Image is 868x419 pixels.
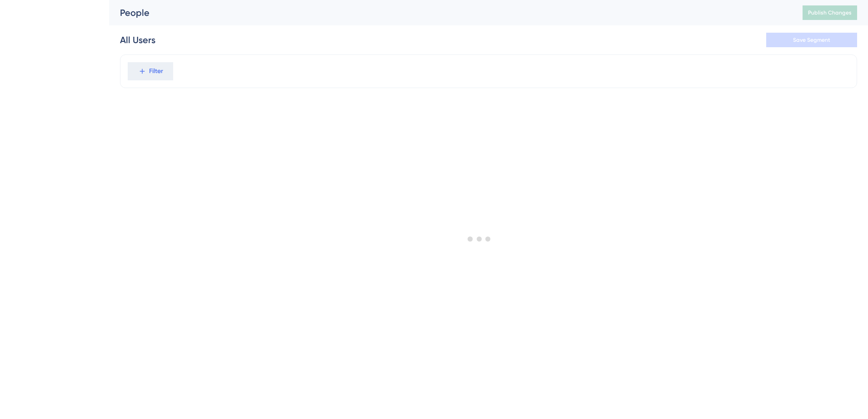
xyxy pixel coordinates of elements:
button: Save Segment [766,33,857,47]
div: People [120,6,780,19]
span: Publish Changes [808,9,852,16]
span: Save Segment [793,36,830,44]
div: All Users [120,34,155,46]
button: Publish Changes [803,5,857,20]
